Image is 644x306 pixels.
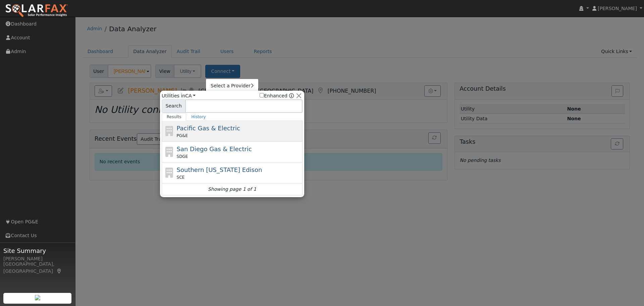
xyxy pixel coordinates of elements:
img: retrieve [35,295,40,300]
span: PG&E [177,133,188,139]
a: CA [185,93,196,98]
span: [PERSON_NAME] [598,6,637,11]
span: SCE [177,174,185,180]
span: San Diego Gas & Electric [177,145,252,152]
span: SDGE [177,154,188,160]
a: Map [56,268,62,274]
label: Enhanced [260,92,287,99]
span: Pacific Gas & Electric [177,125,240,132]
a: Results [162,113,186,121]
a: Enhanced Providers [289,93,294,98]
span: Show enhanced providers [260,92,294,99]
input: Enhanced [260,93,264,97]
span: Southern [US_STATE] Edison [177,166,262,173]
img: SolarFax [5,4,68,18]
span: Utilities in [162,92,196,99]
div: [GEOGRAPHIC_DATA], [GEOGRAPHIC_DATA] [3,261,72,275]
span: Search [162,99,185,113]
a: History [186,113,211,121]
div: [PERSON_NAME] [3,255,72,262]
span: Site Summary [3,246,72,255]
i: Showing page 1 of 1 [208,186,256,193]
a: Select a Provider [206,81,258,91]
